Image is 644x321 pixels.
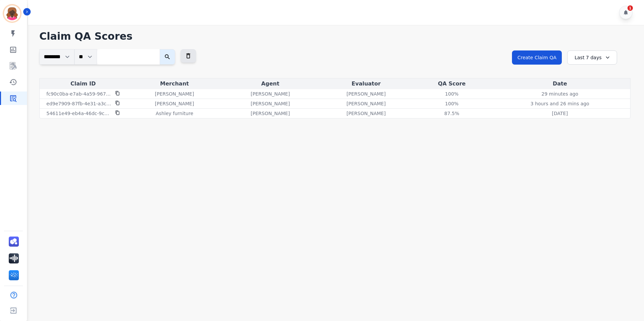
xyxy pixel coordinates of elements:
div: 1 [627,5,633,11]
div: QA Score [415,80,488,88]
p: [PERSON_NAME] [251,91,290,97]
p: fc90c0ba-e7ab-4a59-9671-70ba3901e230 [46,91,111,97]
div: 100% [437,100,467,107]
div: Evaluator [320,80,413,88]
p: Ashley furniture [156,110,193,117]
div: 87.5% [437,110,467,117]
div: Claim ID [41,80,125,88]
p: 54611e49-eb4a-46dc-9c6b-3342115a6d4e [46,110,111,117]
p: [PERSON_NAME] [347,91,386,97]
div: Agent [224,80,317,88]
div: Date [491,80,629,88]
p: [PERSON_NAME] [155,100,194,107]
div: Last 7 days [567,50,617,65]
p: [PERSON_NAME] [251,100,290,107]
button: Create Claim QA [512,50,562,65]
p: [PERSON_NAME] [347,110,386,117]
p: [PERSON_NAME] [347,100,386,107]
p: 29 minutes ago [542,91,578,97]
div: 100% [437,91,467,97]
div: Merchant [128,80,221,88]
p: ed9e7909-87fb-4e31-a3c3-ddb1c4600f70 [46,100,111,107]
img: Bordered avatar [4,5,20,22]
p: [PERSON_NAME] [251,110,290,117]
p: [PERSON_NAME] [155,91,194,97]
h1: Claim QA Scores [39,30,631,42]
p: 3 hours and 26 mins ago [530,100,589,107]
p: [DATE] [552,110,568,117]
